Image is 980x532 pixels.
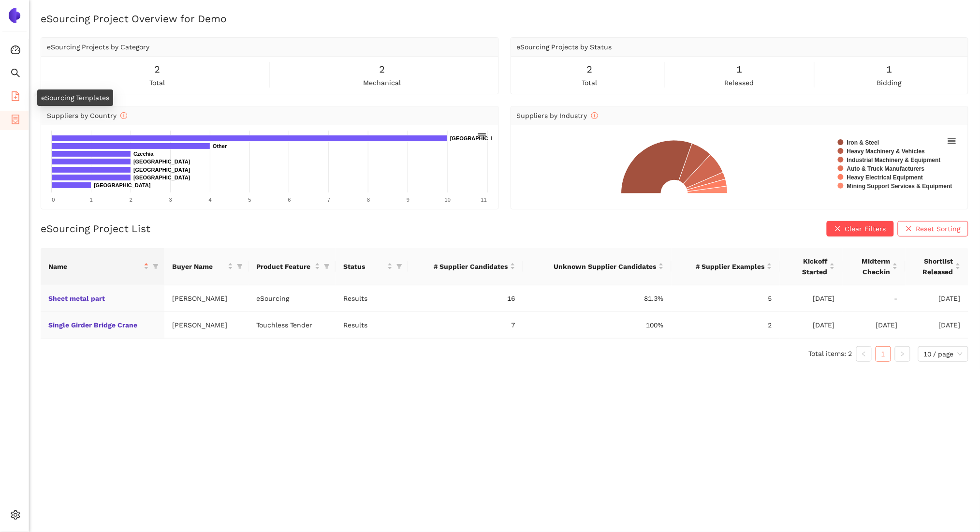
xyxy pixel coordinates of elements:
[847,183,952,190] text: Mining Support Services & Equipment
[450,135,507,141] text: [GEOGRAPHIC_DATA]
[248,197,251,203] text: 5
[517,43,612,51] span: eSourcing Projects by Status
[407,197,410,203] text: 9
[906,285,968,312] td: [DATE]
[827,221,894,236] button: closeClear Filters
[47,112,127,119] span: Suppliers by Country
[843,248,906,285] th: this column's title is Midterm Checkin,this column is sortable
[154,62,160,77] span: 2
[913,256,953,277] span: Shortlist Released
[788,256,828,277] span: Kickoff Started
[531,261,657,272] span: Unknown Supplier Candidates
[209,197,212,203] text: 4
[90,197,93,203] text: 1
[672,312,780,339] td: 2
[322,259,332,274] span: filter
[408,312,523,339] td: 7
[48,261,142,272] span: Name
[582,77,597,88] span: total
[850,256,891,277] span: Midterm Checkin
[133,151,154,157] text: Czechia
[895,346,910,362] button: right
[591,112,598,119] span: info-circle
[672,285,780,312] td: 5
[11,507,20,526] span: setting
[169,197,172,203] text: 3
[672,248,780,285] th: this column's title is # Supplier Examples,this column is sortable
[895,346,910,362] li: Next Page
[918,346,968,362] div: Page Size
[164,248,249,285] th: this column's title is Buyer Name,this column is sortable
[41,12,968,26] h2: eSourcing Project Overview for Demo
[11,111,20,131] span: container
[586,62,592,77] span: 2
[11,88,20,107] span: file-add
[843,312,906,339] td: [DATE]
[37,89,113,106] div: eSourcing Templates
[877,77,902,88] span: bidding
[249,248,336,285] th: this column's title is Product Feature,this column is sortable
[249,312,336,339] td: Touchless Tender
[408,285,523,312] td: 16
[149,77,165,88] span: total
[725,77,754,88] span: released
[886,62,892,77] span: 1
[847,174,923,181] text: Heavy Electrical Equipment
[133,175,190,180] text: [GEOGRAPHIC_DATA]
[845,223,886,234] span: Clear Filters
[11,65,20,84] span: search
[213,143,227,149] text: Other
[856,346,872,362] button: left
[876,347,891,361] a: 1
[343,261,385,272] span: Status
[876,346,891,362] li: 1
[780,285,843,312] td: [DATE]
[523,312,672,339] td: 100%
[395,259,404,274] span: filter
[237,264,243,269] span: filter
[408,248,523,285] th: this column's title is # Supplier Candidates,this column is sortable
[11,42,20,61] span: dashboard
[847,139,879,146] text: Iron & Steel
[736,62,742,77] span: 1
[916,223,961,234] span: Reset Sorting
[130,197,132,203] text: 2
[151,259,161,274] span: filter
[164,285,249,312] td: [PERSON_NAME]
[235,259,245,274] span: filter
[41,222,150,236] h2: eSourcing Project List
[336,312,408,339] td: Results
[363,77,401,88] span: mechanical
[906,248,968,285] th: this column's title is Shortlist Released,this column is sortable
[7,8,22,23] img: Logo
[898,221,968,236] button: closeReset Sorting
[396,264,402,269] span: filter
[834,225,841,233] span: close
[517,112,598,119] span: Suppliers by Industry
[47,43,149,51] span: eSourcing Projects by Category
[906,312,968,339] td: [DATE]
[327,197,330,203] text: 7
[52,197,55,203] text: 0
[856,346,872,362] li: Previous Page
[324,264,330,269] span: filter
[481,197,487,203] text: 11
[924,347,963,361] span: 10 / page
[906,225,912,233] span: close
[445,197,451,203] text: 10
[164,312,249,339] td: [PERSON_NAME]
[256,261,313,272] span: Product Feature
[172,261,226,272] span: Buyer Name
[900,351,906,357] span: right
[523,285,672,312] td: 81.3%
[780,248,843,285] th: this column's title is Kickoff Started,this column is sortable
[120,112,127,119] span: info-circle
[249,285,336,312] td: eSourcing
[94,182,151,188] text: [GEOGRAPHIC_DATA]
[379,62,385,77] span: 2
[861,351,867,357] span: left
[847,165,925,172] text: Auto & Truck Manufacturers
[416,261,508,272] span: # Supplier Candidates
[288,197,291,203] text: 6
[780,312,843,339] td: [DATE]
